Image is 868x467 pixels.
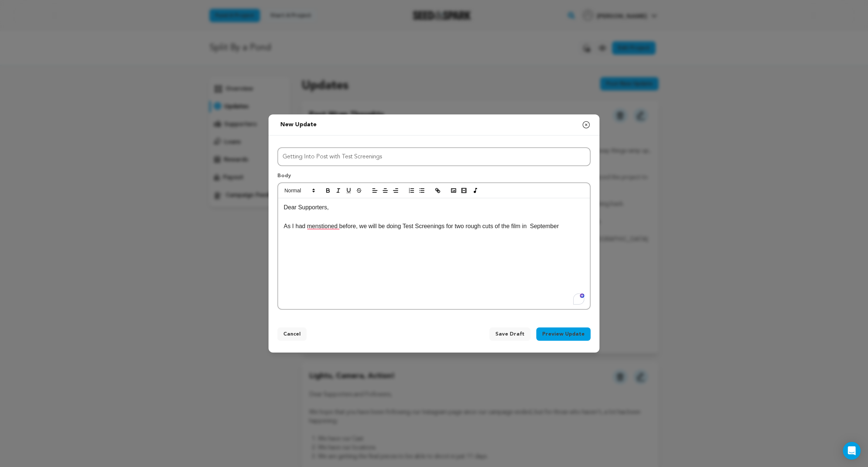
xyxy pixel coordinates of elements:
button: Cancel [277,327,307,341]
button: Save Draft [489,327,530,341]
span: New update [280,122,317,128]
p: Body [277,172,591,182]
span: Save Draft [495,330,524,338]
div: To enrich screen reader interactions, please activate Accessibility in Grammarly extension settings [278,198,590,309]
p: Dear Supporters, [284,203,584,212]
div: Open Intercom Messenger [843,442,861,460]
p: As I had menstioned before, we will be doing Test Screenings for two rough cuts of the film in Se... [284,222,584,231]
input: Title [277,147,591,166]
button: Preview Update [536,327,591,341]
